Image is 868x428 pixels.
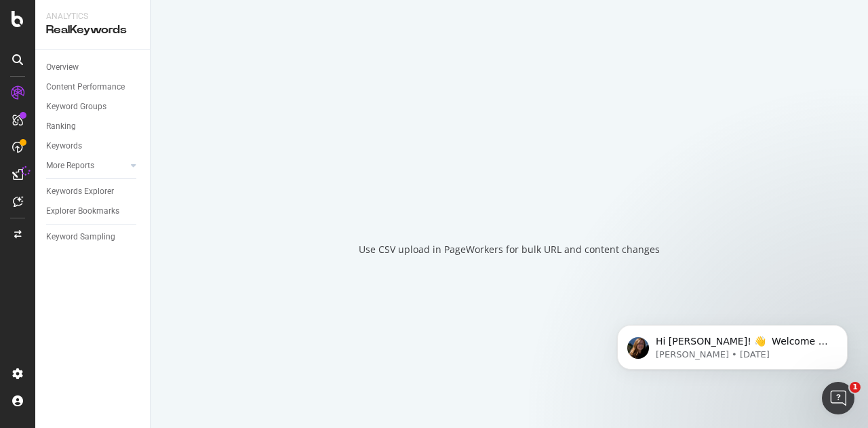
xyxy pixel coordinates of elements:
div: Use CSV upload in PageWorkers for bulk URL and content changes [359,243,660,256]
div: Explorer Bookmarks [46,204,119,218]
div: Keyword Groups [46,100,106,114]
a: Ranking [46,119,140,134]
div: animation [460,172,558,221]
div: Keywords [46,139,82,153]
div: Keywords Explorer [46,184,114,199]
div: Ranking [46,119,76,134]
iframe: Intercom notifications message [597,296,868,391]
a: Explorer Bookmarks [46,204,140,218]
a: Overview [46,60,140,75]
span: 1 [850,382,861,393]
a: Keywords [46,139,140,153]
div: Content Performance [46,80,125,94]
a: Keywords Explorer [46,184,140,199]
a: More Reports [46,159,127,173]
a: Keyword Groups [46,100,140,114]
div: Keyword Sampling [46,230,115,244]
a: Keyword Sampling [46,230,140,244]
iframe: Intercom live chat [822,382,854,414]
div: More Reports [46,159,94,173]
div: Overview [46,60,79,75]
div: Analytics [46,11,139,22]
div: RealKeywords [46,22,139,38]
a: Content Performance [46,80,140,94]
